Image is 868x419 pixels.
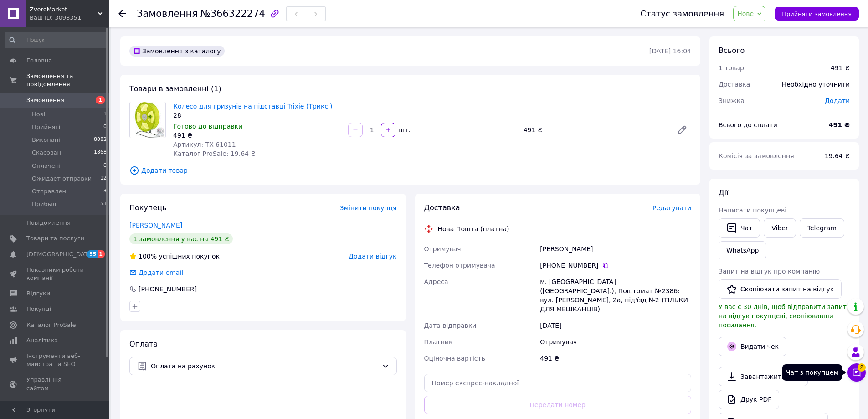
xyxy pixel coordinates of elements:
span: Готово до відправки [173,123,242,130]
span: Змінити покупця [340,204,397,212]
span: 0 [103,162,107,170]
a: Telegram [800,218,844,238]
span: Отримувач [424,245,461,253]
a: Завантажити PDF [719,367,808,386]
span: Відгуки [26,290,50,298]
div: [PHONE_NUMBER] [540,261,691,270]
a: Колесо для гризунів на підставці Trixie (Триксі) [173,103,332,110]
span: Написати покупцеві [719,207,786,214]
span: 2 [858,362,866,370]
button: Чат [719,218,760,238]
div: 491 ₴ [173,131,341,140]
span: Повідомлення [26,219,71,227]
span: Додати відгук [349,253,396,260]
div: Чат з покупцем [782,364,842,381]
a: Редагувати [673,121,691,139]
span: Додати [825,97,850,104]
span: У вас є 30 днів, щоб відправити запит на відгук покупцеві, скопіювавши посилання. [719,303,847,329]
span: 1 товар [719,64,744,72]
a: Viber [764,218,796,238]
div: Отримувач [538,334,693,350]
div: Повернутися назад [118,9,126,18]
span: Прийняти замовлення [782,10,852,17]
a: [PERSON_NAME] [129,222,182,229]
span: 12 [100,175,107,183]
span: 3 [103,187,107,196]
span: Покупці [26,305,51,313]
b: 491 ₴ [829,121,850,129]
div: 491 ₴ [538,350,693,367]
span: Управління сайтом [26,376,84,392]
button: Видати чек [719,337,786,356]
span: Редагувати [652,204,691,212]
span: ZveroMarket [30,5,98,14]
span: Товари та послуги [26,234,84,243]
div: Статус замовлення [641,9,724,18]
button: Чат з покупцем2 [847,363,866,382]
span: №366322274 [200,8,265,19]
span: Платник [424,338,453,346]
div: Додати email [128,268,184,277]
div: Ваш ID: 3098351 [30,14,109,22]
span: Додати товар [129,166,691,176]
div: м. [GEOGRAPHIC_DATA] ([GEOGRAPHIC_DATA].), Поштомат №2386: вул. [PERSON_NAME], 2а, під'їзд №2 (ТІ... [538,274,693,317]
span: Нове [737,10,754,17]
span: 55 [87,250,98,258]
span: Товари в замовленні (1) [129,84,221,93]
div: [PERSON_NAME] [538,241,693,257]
span: [DEMOGRAPHIC_DATA] [26,250,94,259]
a: WhatsApp [719,241,766,259]
span: Телефон отримувача [424,262,495,269]
span: Оплата на рахунок [151,361,378,371]
div: шт. [396,125,411,134]
span: Оціночна вартість [424,355,485,362]
button: Скопіювати запит на відгук [719,279,842,299]
div: Додати email [138,268,184,277]
span: Оплата [129,340,158,348]
span: 1 [96,96,105,104]
span: 8082 [94,136,107,144]
span: Скасовані [32,149,63,157]
input: Номер експрес-накладної [424,374,692,392]
a: Друк PDF [719,390,779,409]
span: Оплачені [32,162,61,170]
div: 28 [173,111,341,120]
span: Аналітика [26,336,58,345]
span: Каталог ProSale: 19.64 ₴ [173,150,256,157]
span: Доставка [719,81,750,88]
div: [DATE] [538,317,693,334]
span: Головна [26,57,52,65]
span: Всього до сплати [719,121,777,129]
span: Виконані [32,136,60,144]
span: 53 [100,200,107,208]
span: Артикул: TX-61011 [173,141,236,148]
span: Адреса [424,278,448,285]
span: Покупець [129,203,167,212]
div: Замовлення з каталогу [129,46,225,57]
span: 1 [98,250,105,258]
div: Нова Пошта (платна) [436,224,512,233]
span: Отправлен [32,187,66,196]
span: Гаманець компанії [26,400,84,416]
span: Доставка [424,203,460,212]
span: 19.64 ₴ [825,152,850,160]
div: Необхідно уточнити [776,74,855,94]
span: Комісія за замовлення [719,152,794,160]
span: 100% [139,253,157,260]
div: 491 ₴ [520,124,669,136]
span: Всього [719,46,745,55]
span: Показники роботи компанії [26,266,84,282]
span: Каталог ProSale [26,321,76,329]
span: Дії [719,188,728,197]
span: Ожидает отправки [32,175,92,183]
span: Запит на відгук про компанію [719,268,820,275]
span: 0 [103,123,107,131]
button: Прийняти замовлення [775,7,859,21]
span: Нові [32,110,45,119]
span: Прибыл [32,200,56,208]
div: 1 замовлення у вас на 491 ₴ [129,233,233,244]
span: Замовлення [26,96,64,104]
span: Замовлення та повідомлення [26,72,109,88]
span: 1 [103,110,107,119]
div: [PHONE_NUMBER] [138,285,198,294]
